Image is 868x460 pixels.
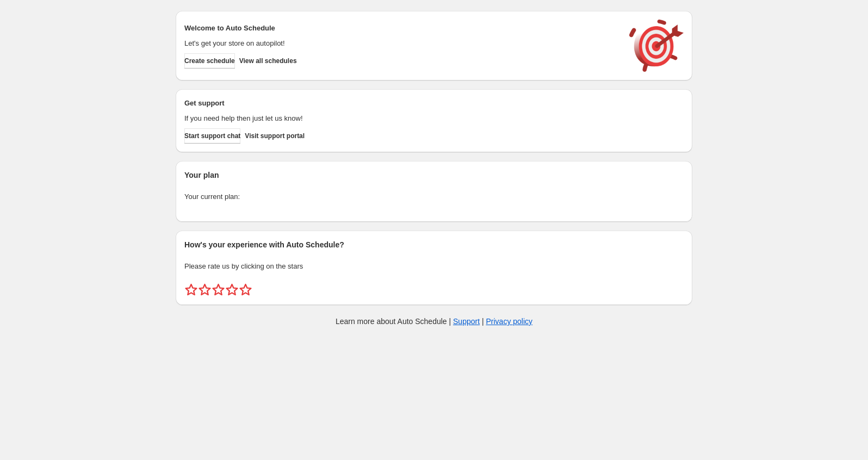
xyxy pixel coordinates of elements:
[184,98,618,109] h2: Get support
[245,132,305,140] span: Visit support portal
[239,53,297,69] button: View all schedules
[486,317,533,326] a: Privacy policy
[184,191,684,202] p: Your current plan:
[184,53,235,69] button: Create schedule
[245,128,305,144] a: Visit support portal
[184,128,240,144] a: Start support chat
[184,113,618,124] p: If you need help then just let us know!
[184,170,684,181] h2: Your plan
[184,261,684,272] p: Please rate us by clicking on the stars
[184,132,240,140] span: Start support chat
[336,316,532,327] p: Learn more about Auto Schedule | |
[184,239,684,250] h2: How's your experience with Auto Schedule?
[453,317,480,326] a: Support
[184,23,618,34] h2: Welcome to Auto Schedule
[239,57,297,65] span: View all schedules
[184,38,618,49] p: Let's get your store on autopilot!
[184,57,235,65] span: Create schedule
